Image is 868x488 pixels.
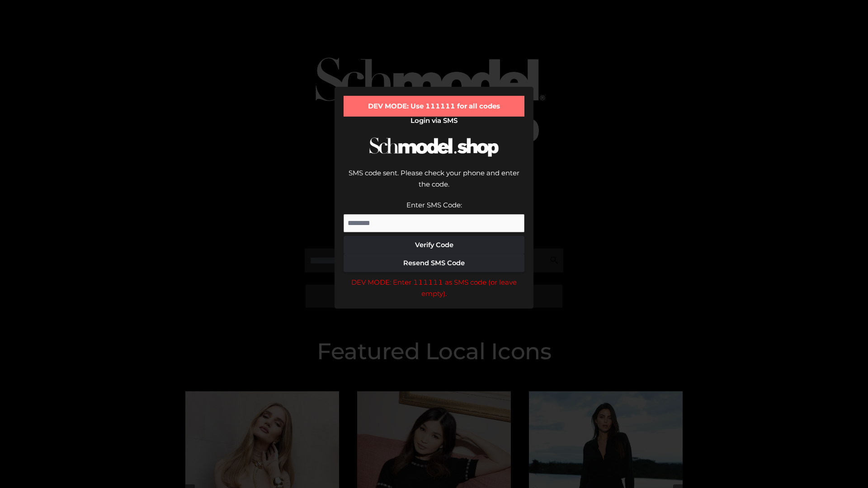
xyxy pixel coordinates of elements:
[344,254,524,272] button: Resend SMS Code
[406,201,462,209] label: Enter SMS Code:
[344,117,524,125] h2: Login via SMS
[344,167,524,199] div: SMS code sent. Please check your phone and enter the code.
[366,129,502,165] img: Schmodel Logo
[344,236,524,254] button: Verify Code
[344,96,524,117] div: DEV MODE: Use 111111 for all codes
[344,277,524,300] div: DEV MODE: Enter 111111 as SMS code (or leave empty).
